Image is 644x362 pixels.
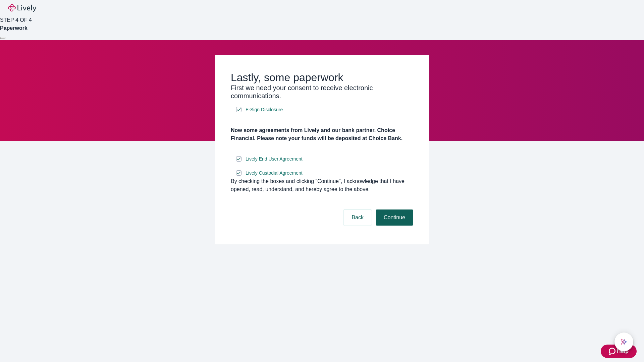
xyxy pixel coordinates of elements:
[601,345,637,358] button: Zendesk support iconHelp
[231,177,413,193] div: By checking the boxes and clicking “Continue", I acknowledge that I have opened, read, understand...
[614,333,633,351] button: chat
[246,170,303,177] span: Lively Custodial Agreement
[231,71,413,84] h2: Lastly, some paperwork
[609,347,617,355] svg: Zendesk support icon
[244,106,284,114] a: e-sign disclosure document
[244,155,304,163] a: e-sign disclosure document
[343,209,372,226] button: Back
[617,347,629,355] span: Help
[244,169,304,177] a: e-sign disclosure document
[231,126,413,142] h4: Now some agreements from Lively and our bank partner, Choice Financial. Please note your funds wi...
[231,84,413,100] h3: First we need your consent to receive electronic communications.
[376,209,413,226] button: Continue
[246,156,303,163] span: Lively End User Agreement
[246,106,283,113] span: E-Sign Disclosure
[8,4,36,12] img: Lively
[621,339,627,345] svg: Lively AI Assistant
